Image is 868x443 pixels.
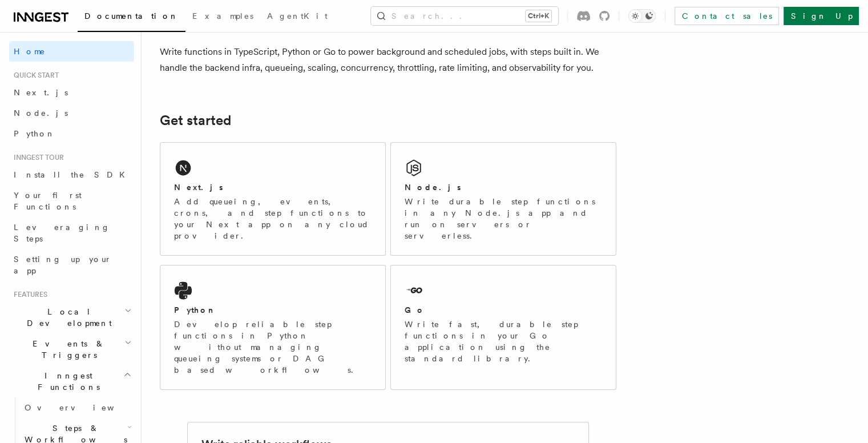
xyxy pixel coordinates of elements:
span: Features [9,290,47,299]
span: Local Development [9,306,124,329]
a: Node.jsWrite durable step functions in any Node.js app and run on servers or serverless. [390,142,616,256]
kbd: Ctrl+K [526,10,551,22]
a: Next.jsAdd queueing, events, crons, and step functions to your Next app on any cloud provider. [160,142,386,256]
p: Write fast, durable step functions in your Go application using the standard library. [405,319,602,364]
a: Contact sales [675,7,779,25]
button: Toggle dark mode [628,9,656,23]
h2: Node.js [405,182,461,193]
span: Examples [192,11,253,21]
p: Add queueing, events, crons, and step functions to your Next app on any cloud provider. [174,196,372,241]
h2: Go [405,304,425,316]
a: PythonDevelop reliable step functions in Python without managing queueing systems or DAG based wo... [160,265,386,390]
p: Develop reliable step functions in Python without managing queueing systems or DAG based workflows. [174,319,372,376]
a: GoWrite fast, durable step functions in your Go application using the standard library. [390,265,616,390]
span: Overview [25,403,142,412]
button: Events & Triggers [9,333,134,365]
p: Write durable step functions in any Node.js app and run on servers or serverless. [405,196,602,241]
a: Examples [185,3,260,31]
a: Sign Up [784,7,859,25]
span: Your first Functions [14,191,82,211]
span: Events & Triggers [9,338,124,361]
span: Documentation [84,11,179,21]
a: Next.js [9,82,134,103]
button: Inngest Functions [9,365,134,397]
span: Node.js [14,108,68,118]
h2: Next.js [174,182,223,193]
a: Your first Functions [9,185,134,217]
button: Local Development [9,301,134,333]
span: Next.js [14,88,68,97]
a: Setting up your app [9,249,134,281]
span: Leveraging Steps [14,223,110,243]
a: Install the SDK [9,164,134,185]
a: AgentKit [260,3,334,31]
a: Node.js [9,103,134,123]
a: Overview [20,397,134,418]
span: Inngest Functions [9,370,123,393]
h2: Python [174,304,216,316]
span: Setting up your app [14,255,112,275]
span: Install the SDK [14,170,132,179]
span: AgentKit [267,11,328,21]
a: Python [9,123,134,144]
a: Home [9,41,134,62]
a: Documentation [78,3,185,32]
a: Get started [160,112,231,128]
button: Search...Ctrl+K [371,7,558,25]
span: Python [14,129,55,138]
span: Home [14,46,46,57]
a: Leveraging Steps [9,217,134,249]
span: Inngest tour [9,153,64,162]
span: Quick start [9,71,59,80]
p: Write functions in TypeScript, Python or Go to power background and scheduled jobs, with steps bu... [160,44,616,76]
